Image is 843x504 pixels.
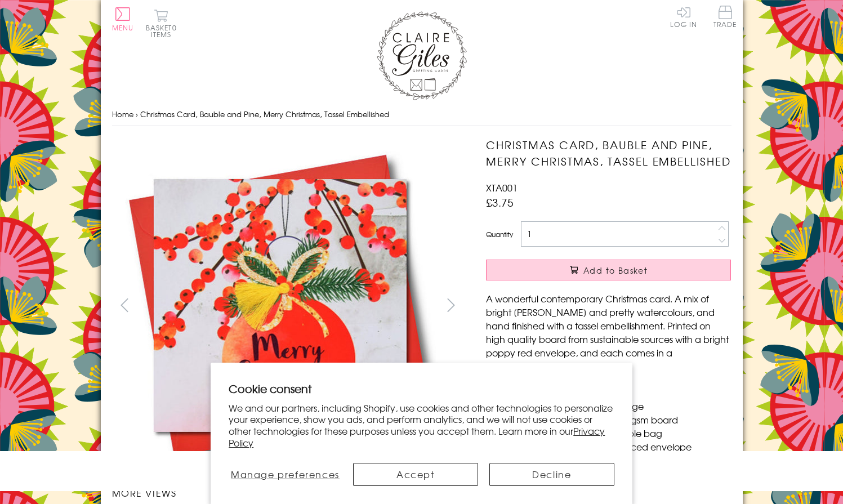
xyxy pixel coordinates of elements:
[463,137,801,475] img: Christmas Card, Bauble and Pine, Merry Christmas, Tassel Embellished
[486,137,731,170] h1: Christmas Card, Bauble and Pine, Merry Christmas, Tassel Embellished
[713,6,737,28] span: Trade
[486,194,514,210] span: £3.75
[229,463,341,486] button: Manage preferences
[670,6,697,28] a: Log In
[111,137,449,474] img: Christmas Card, Bauble and Pine, Merry Christmas, Tassel Embellished
[146,9,177,38] button: Basket0 items
[231,467,340,481] span: Manage preferences
[136,109,138,119] span: ›
[583,265,648,276] span: Add to Basket
[112,23,134,33] span: Menu
[229,402,614,449] p: We and our partners, including Shopify, use cookies and other technologies to personalize your ex...
[713,6,737,30] a: Trade
[353,463,478,486] button: Accept
[112,103,732,126] nav: breadcrumbs
[112,486,464,499] h3: More views
[438,292,463,318] button: next
[151,23,177,39] span: 0 items
[486,229,513,239] label: Quantity
[377,11,467,100] img: Claire Giles Greetings Cards
[486,292,731,373] p: A wonderful contemporary Christmas card. A mix of bright [PERSON_NAME] and pretty watercolours, a...
[140,109,389,119] span: Christmas Card, Bauble and Pine, Merry Christmas, Tassel Embellished
[112,292,137,318] button: prev
[112,7,134,31] button: Menu
[229,381,614,396] h2: Cookie consent
[112,109,133,119] a: Home
[486,260,731,280] button: Add to Basket
[489,463,614,486] button: Decline
[486,181,518,194] span: XTA001
[229,424,605,449] a: Privacy Policy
